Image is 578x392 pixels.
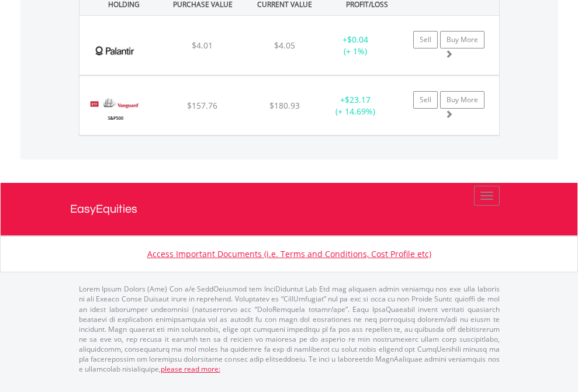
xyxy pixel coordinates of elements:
a: Access Important Documents (i.e. Terms and Conditions, Cost Profile etc) [147,248,431,259]
span: $0.04 [347,34,368,45]
img: EQU.US.PLTR.png [85,30,144,72]
a: please read more: [161,364,220,374]
a: Sell [413,91,438,109]
p: Lorem Ipsum Dolors (Ame) Con a/e SeddOeiusmod tem InciDiduntut Lab Etd mag aliquaen admin veniamq... [79,284,500,374]
span: $157.76 [187,100,217,111]
span: $23.17 [345,94,371,105]
span: $180.93 [269,100,300,111]
span: $4.05 [274,40,295,51]
div: + (+ 14.69%) [319,94,392,117]
div: + (+ 1%) [319,34,392,57]
a: Buy More [440,91,484,109]
span: $4.01 [192,40,213,51]
a: Buy More [440,31,484,48]
img: EQU.US.VOO.png [85,91,144,132]
a: Sell [413,31,438,48]
a: EasyEquities [70,183,508,235]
